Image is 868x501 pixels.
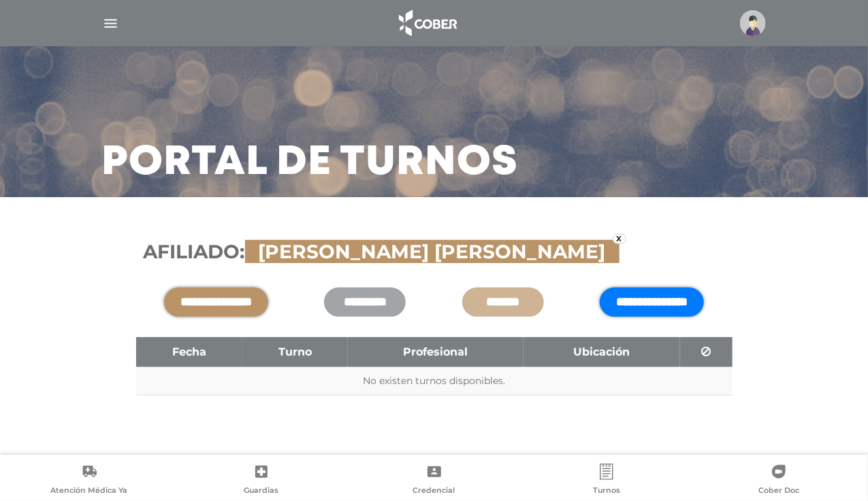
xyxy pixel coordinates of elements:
th: Ubicación [524,337,681,367]
td: No existen turnos disponibles. [136,367,733,396]
img: Cober_menu-lines-white.svg [102,15,119,32]
a: Guardias [175,464,347,498]
h3: Portal de turnos [102,145,519,181]
span: Guardias [244,485,279,498]
a: Credencial [348,464,520,498]
span: Credencial [413,485,455,498]
th: Turno [242,337,348,367]
th: Fecha [136,337,243,367]
span: [PERSON_NAME] [PERSON_NAME] [252,240,613,263]
a: Turnos [520,464,692,498]
a: Cober Doc [693,464,865,498]
span: Cober Doc [758,485,799,498]
a: Atención Médica Ya [3,464,175,498]
th: Profesional [348,337,524,367]
span: Turnos [593,485,620,498]
span: Atención Médica Ya [50,485,127,498]
a: x [613,234,626,244]
img: logo_cober_home-white.png [391,7,463,39]
img: profile-placeholder.svg [740,10,766,36]
h3: Afiliado: [144,241,725,264]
